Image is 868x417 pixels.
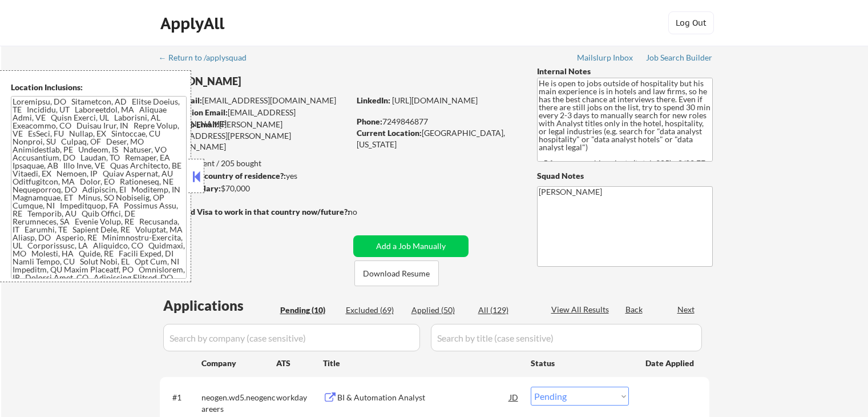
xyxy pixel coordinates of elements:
div: Squad Notes [537,170,713,182]
button: Download Resume [354,260,439,286]
div: [EMAIL_ADDRESS][DOMAIN_NAME] [160,95,349,106]
a: Job Search Builder [646,53,713,65]
div: Status [531,352,629,373]
div: Pending (10) [280,304,337,316]
button: Log Out [668,11,714,34]
div: All (129) [478,304,535,316]
div: Mailslurp Inbox [577,54,634,62]
strong: Phone: [357,117,382,126]
strong: LinkedIn: [357,95,390,105]
div: no [348,206,381,218]
div: BI & Automation Analyst [337,392,510,403]
div: Applied (50) [411,304,469,316]
div: Next [677,304,696,315]
div: Applications [163,299,276,312]
div: [PERSON_NAME] [160,74,394,89]
a: Mailslurp Inbox [577,53,634,65]
div: neogen.wd5.neogencareers [201,392,276,414]
div: ApplyAll [160,14,228,33]
div: Excluded (69) [346,304,403,316]
div: Title [323,358,520,369]
button: Add a Job Manually [353,235,469,257]
div: JD [508,387,520,407]
div: [EMAIL_ADDRESS][DOMAIN_NAME] [160,107,349,129]
div: Back [625,304,644,315]
a: [URL][DOMAIN_NAME] [392,95,478,105]
strong: Current Location: [357,128,422,138]
div: Location Inclusions: [11,82,187,93]
div: ← Return to /applysquad [159,54,257,62]
div: $70,000 [159,183,349,194]
div: workday [276,392,323,403]
div: View All Results [551,304,612,315]
div: Internal Notes [537,66,713,77]
div: 50 sent / 205 bought [159,158,349,169]
div: ATS [276,358,323,369]
div: Date Applied [645,358,696,369]
div: [PERSON_NAME][EMAIL_ADDRESS][PERSON_NAME][DOMAIN_NAME] [160,119,349,153]
strong: Can work in country of residence?: [159,171,286,181]
input: Search by title (case sensitive) [431,324,702,351]
strong: Will need Visa to work in that country now/future?: [160,207,350,216]
div: 7249846877 [357,116,518,127]
a: ← Return to /applysquad [159,53,257,65]
div: yes [159,170,346,182]
div: Job Search Builder [646,54,713,62]
div: #1 [172,392,192,403]
div: Company [201,358,276,369]
input: Search by company (case sensitive) [163,324,420,351]
div: [GEOGRAPHIC_DATA], [US_STATE] [357,127,518,150]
